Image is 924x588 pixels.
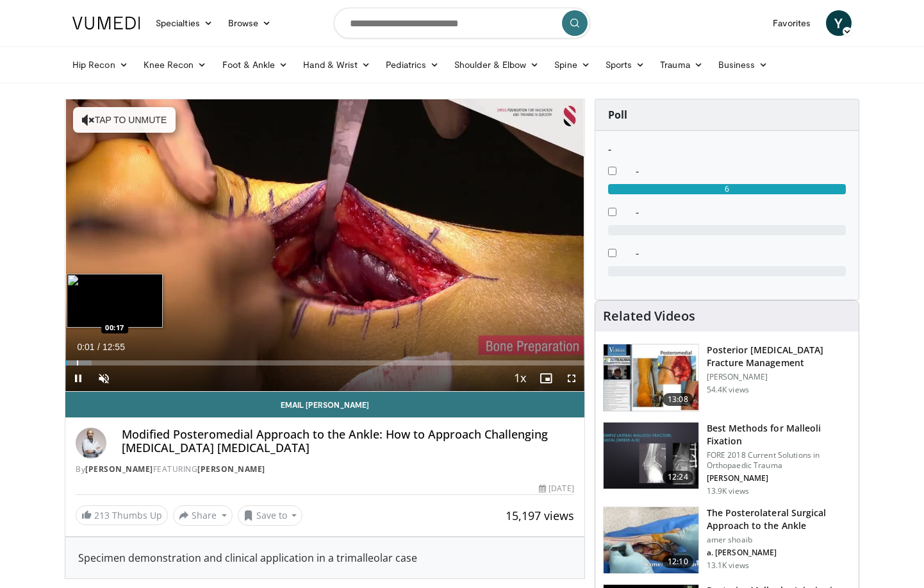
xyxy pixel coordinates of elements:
[711,52,776,78] a: Business
[72,17,140,29] img: VuMedi Logo
[604,507,698,574] img: 06e919cc-1148-4201-9eba-894c9dd10b83.150x105_q85_crop-smart_upscale.jpg
[77,342,94,352] span: 0:01
[604,423,698,489] img: bb3c647c-2c54-4102-bd4b-4b25814f39ee.150x105_q85_crop-smart_upscale.jpg
[76,428,106,458] img: Avatar
[65,360,584,365] div: Progress Bar
[608,144,846,156] h6: -
[608,184,846,194] div: 6
[78,550,572,566] div: Specimen demonstration and clinical application in a trimalleolar case
[604,344,698,411] img: 50e07c4d-707f-48cd-824d-a6044cd0d074.150x105_q85_crop-smart_upscale.jpg
[603,507,851,575] a: 12:10 The Posterolateral Surgical Approach to the Ankle amer shoaib a. [PERSON_NAME] 13.1K views
[533,365,559,391] button: Enable picture-in-picture mode
[91,365,117,391] button: Unmute
[765,10,818,36] a: Favorites
[103,342,125,352] span: 12:55
[663,393,693,406] span: 13:08
[97,342,100,352] span: /
[707,473,851,483] p: [PERSON_NAME]
[67,274,163,328] img: image.jpeg
[826,10,852,36] a: Y
[603,422,851,496] a: 12:24 Best Methods for Malleoli Fixation FORE 2018 Current Solutions in Orthopaedic Trauma [PERSO...
[559,365,584,391] button: Fullscreen
[626,164,855,179] dd: -
[65,99,584,392] video-js: Video Player
[76,505,168,525] a: 213 Thumbs Up
[707,560,749,571] p: 13.1K views
[547,52,597,78] a: Spine
[707,507,851,532] h3: The Posterolateral Surgical Approach to the Ankle
[136,52,215,78] a: Knee Recon
[707,372,851,382] p: [PERSON_NAME]
[598,52,653,78] a: Sports
[506,508,574,523] span: 15,197 views
[707,486,749,496] p: 13.9K views
[626,246,855,261] dd: -
[122,428,574,455] h4: Modified Posteromedial Approach to the Ankle: How to Approach Challenging [MEDICAL_DATA] [MEDICAL...
[707,535,851,545] p: amer shoaib
[707,422,851,448] h3: Best Methods for Malleoli Fixation
[215,52,296,78] a: Foot & Ankle
[707,548,851,558] p: a. [PERSON_NAME]
[539,483,573,494] div: [DATE]
[173,505,233,526] button: Share
[76,464,574,475] div: By FEATURING
[220,10,279,36] a: Browse
[603,344,851,412] a: 13:08 Posterior [MEDICAL_DATA] Fracture Management [PERSON_NAME] 54.4K views
[507,365,533,391] button: Playback Rate
[65,365,91,391] button: Pause
[65,392,584,417] a: Email [PERSON_NAME]
[378,52,447,78] a: Pediatrics
[447,52,547,78] a: Shoulder & Elbow
[85,464,153,475] a: [PERSON_NAME]
[238,505,303,526] button: Save to
[334,8,590,38] input: Search topics, interventions
[65,52,136,78] a: Hip Recon
[707,450,851,471] p: FORE 2018 Current Solutions in Orthopaedic Trauma
[295,52,378,78] a: Hand & Wrist
[148,10,220,36] a: Specialties
[197,464,265,475] a: [PERSON_NAME]
[603,308,695,324] h4: Related Videos
[663,555,693,568] span: 12:10
[608,108,627,122] strong: Poll
[663,471,693,483] span: 12:24
[73,107,176,133] button: Tap to unmute
[707,344,851,369] h3: Posterior [MEDICAL_DATA] Fracture Management
[707,385,749,395] p: 54.4K views
[652,52,711,78] a: Trauma
[626,205,855,220] dd: -
[94,509,110,521] span: 213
